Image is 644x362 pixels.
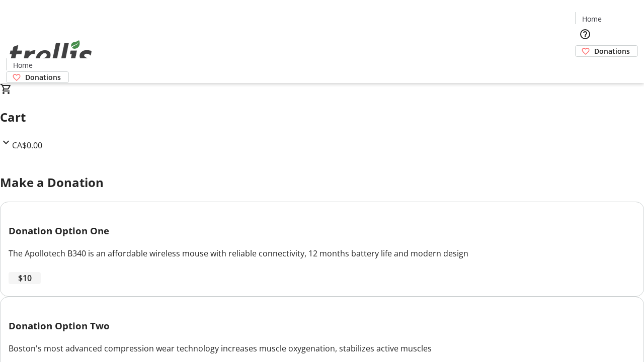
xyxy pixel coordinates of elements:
[575,24,595,44] button: Help
[6,71,69,83] a: Donations
[9,224,635,238] h3: Donation Option One
[18,272,32,284] span: $10
[575,57,595,77] button: Cart
[13,60,33,70] span: Home
[6,29,96,79] img: Orient E2E Organization BcvNXqo23y's Logo
[7,60,39,70] a: Home
[575,45,638,57] a: Donations
[594,46,630,56] span: Donations
[9,272,41,284] button: $10
[576,14,608,24] a: Home
[9,342,635,354] div: Boston's most advanced compression wear technology increases muscle oxygenation, stabilizes activ...
[582,14,602,24] span: Home
[9,247,635,259] div: The Apollotech B340 is an affordable wireless mouse with reliable connectivity, 12 months battery...
[12,140,42,151] span: CA$0.00
[25,72,61,82] span: Donations
[9,319,635,333] h3: Donation Option Two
